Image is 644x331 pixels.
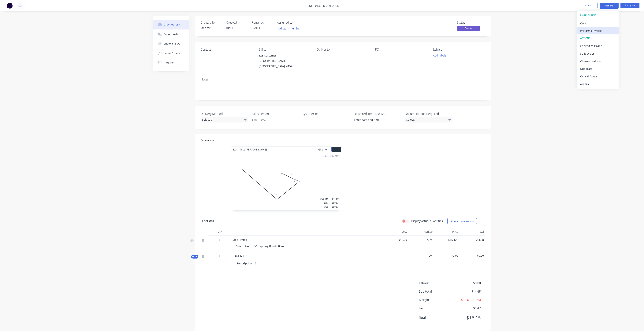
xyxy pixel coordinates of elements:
[405,111,452,116] label: Documentation Required
[321,154,339,158] div: 12 at 1200mm
[153,29,189,39] button: Collaborate
[452,289,481,294] span: $14.68
[153,58,189,68] button: Timeline
[405,117,452,123] div: Select...
[153,20,189,29] button: Order details
[577,19,619,27] button: Quote
[332,205,339,209] div: $0.00
[238,147,268,152] span: Test [PERSON_NAME]
[419,289,453,294] span: Sub total
[259,58,311,69] div: [GEOGRAPHIC_DATA], [GEOGRAPHIC_DATA], 4152
[433,48,485,51] div: Labels
[201,111,248,116] label: Delivery Method
[164,52,180,55] div: Linked Orders
[580,28,615,33] div: Proforma Invoice
[251,26,260,30] span: [DATE]
[580,13,615,18] div: EMAIL / PRINT
[251,21,272,24] div: Required
[457,21,485,24] div: Status
[201,26,221,30] div: Maricar
[580,58,615,64] div: Change customer
[457,26,480,32] button: Quote
[419,281,453,285] span: Labour
[252,243,288,249] div: S/S Tapping Band - 80mm
[419,306,453,310] span: Tax
[164,23,180,26] div: Order details
[153,39,189,49] button: Checklists 0/0
[201,78,485,81] div: Notes
[419,315,453,320] span: Total
[580,81,615,87] div: Archive
[620,3,639,8] button: Edit Quote
[384,238,407,242] span: $15.00
[323,4,339,8] a: MetaForge
[452,306,481,310] span: $1.47
[277,26,303,31] button: Add team member
[332,197,339,201] div: 14.4m
[318,147,327,152] span: Girth 0
[447,218,477,224] button: Show / Hide columns
[577,42,619,50] button: Convert to Order
[461,254,484,258] span: $0.00
[580,51,615,56] div: Split Order
[191,255,198,259] div: Kit
[452,314,481,321] span: $16.15
[236,243,252,249] div: Description
[436,238,458,242] span: $16.125
[452,281,481,285] span: $0.00
[580,20,615,26] div: Quote
[411,219,443,223] label: Display actual quantities
[201,21,221,24] div: Created by
[452,298,481,302] span: $-0.32 ( -2.18 %)
[219,238,220,242] span: 1
[219,254,220,258] span: 1
[318,205,329,209] div: Total
[231,152,341,210] div: 0????º?º12 at 1200mmTotal lm$/MTotal14.4m$0.00$0.00
[277,21,315,24] div: Assigned to
[201,219,214,223] div: Products
[318,197,329,201] div: Total lm
[436,254,458,258] span: $0.00
[164,61,174,64] div: Timeline
[164,33,179,36] div: Collaborate
[226,21,247,24] div: Created
[577,27,619,34] button: Proforma Invoice
[577,57,619,65] button: Change customer
[580,36,615,41] div: ACTIONS
[259,48,311,51] div: Bill to
[201,138,214,143] div: Drawings
[318,201,329,205] div: $/M
[460,228,485,236] div: Total
[383,228,408,236] div: Cost
[577,12,619,19] button: EMAIL / PRINT
[332,201,339,205] div: $0.00
[259,53,311,58] div: 123 Customer
[226,26,234,30] span: [DATE]
[233,238,247,242] span: Stock Items
[305,4,323,8] span: Order #142 -
[577,80,619,88] button: Archive
[577,72,619,80] button: Cancel Quote
[461,238,484,242] span: $14.68
[580,74,615,79] div: Cancel Quote
[408,228,434,236] div: Markup
[354,111,401,116] label: Delivered Time and Date
[254,261,258,266] div: 3
[580,43,615,49] div: Convert to Order
[580,66,615,72] div: Duplicate
[375,48,427,51] div: PO
[201,117,248,123] div: Select...
[351,117,399,123] input: Enter date and time
[208,228,231,236] div: Qty
[600,3,619,9] button: Options
[233,254,244,257] span: .TEST KIT
[275,26,303,31] button: Add team member
[331,147,341,152] button: 1
[153,49,189,58] button: Linked Orders
[259,53,311,69] div: 123 Customer[GEOGRAPHIC_DATA], [GEOGRAPHIC_DATA], 4152
[577,65,619,72] button: Duplicate
[431,53,449,58] button: Add labels
[410,238,433,242] span: 7.5%
[303,111,350,116] label: QA Checked
[577,50,619,57] button: Split Order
